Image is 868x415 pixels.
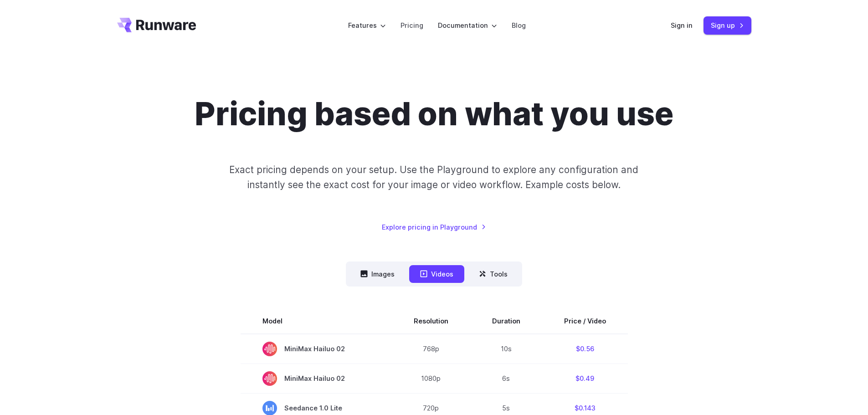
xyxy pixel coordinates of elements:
p: Exact pricing depends on your setup. Use the Playground to explore any configuration and instantl... [212,162,656,193]
a: Blog [512,20,526,31]
a: Go to / [117,18,196,32]
button: Videos [409,265,464,283]
button: Images [349,265,406,283]
th: Price / Video [542,308,628,334]
a: Explore pricing in Playground [382,222,486,232]
td: $0.49 [542,364,628,393]
th: Duration [470,308,542,334]
a: Sign up [704,16,751,34]
th: Resolution [392,308,470,334]
td: 10s [470,334,542,364]
td: $0.56 [542,334,628,364]
h1: Pricing based on what you use [195,95,673,133]
td: 1080p [392,364,470,393]
span: MiniMax Hailuo 02 [262,371,370,386]
label: Features [348,20,386,31]
label: Documentation [438,20,497,31]
a: Pricing [401,20,423,31]
th: Model [241,308,392,334]
td: 6s [470,364,542,393]
button: Tools [468,265,519,283]
span: MiniMax Hailuo 02 [262,342,370,356]
a: Sign in [671,20,693,31]
td: 768p [392,334,470,364]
